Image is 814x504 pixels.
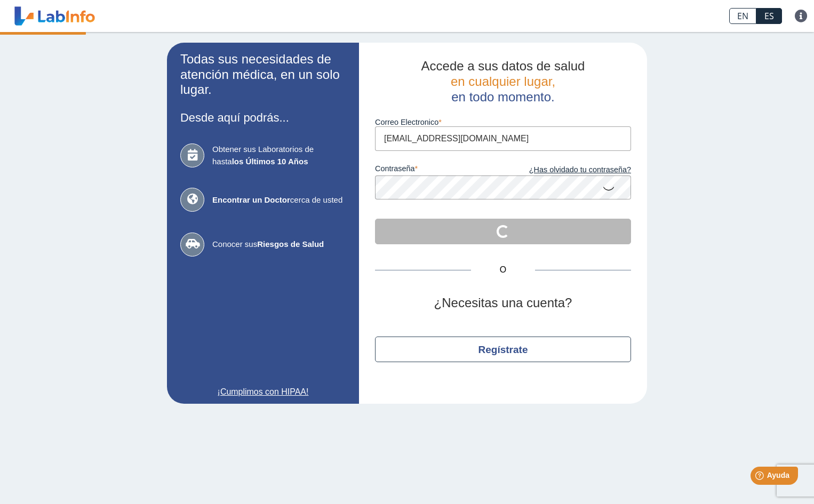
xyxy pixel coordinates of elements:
[375,118,631,126] label: Correo Electronico
[756,8,782,24] a: ES
[212,195,290,204] b: Encontrar un Doctor
[180,52,346,98] h2: Todas sus necesidades de atención médica, en un solo lugar.
[232,157,308,166] b: los Últimos 10 Años
[180,111,346,124] h3: Desde aquí podrás...
[375,295,631,311] h2: ¿Necesitas una cuenta?
[212,194,346,206] span: cerca de usted
[471,263,535,276] span: O
[212,143,346,167] span: Obtener sus Laboratorios de hasta
[375,337,631,362] button: Regístrate
[451,90,554,104] span: en todo momento.
[375,164,503,176] label: contraseña
[421,59,585,73] span: Accede a sus datos de salud
[503,164,631,176] a: ¿Has olvidado tu contraseña?
[212,238,346,251] span: Conocer sus
[257,239,324,249] b: Riesgos de Salud
[451,74,555,89] span: en cualquier lugar,
[729,8,756,24] a: EN
[180,386,346,398] a: ¡Cumplimos con HIPAA!
[719,462,802,492] iframe: Help widget launcher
